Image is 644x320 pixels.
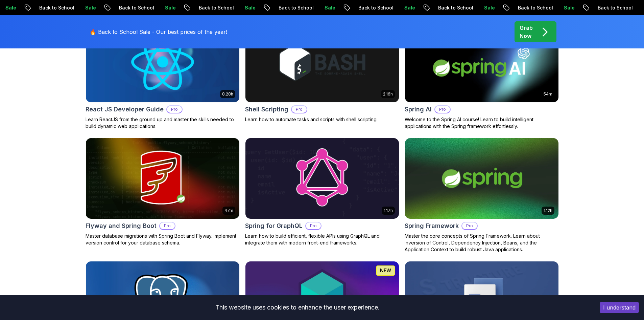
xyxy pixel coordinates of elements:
[405,221,459,231] h2: Spring Framework
[156,4,177,11] p: Sale
[76,4,98,11] p: Sale
[241,136,403,221] img: Spring for GraphQL card
[306,222,321,229] p: Pro
[236,4,257,11] p: Sale
[86,138,240,246] a: Flyway and Spring Boot card47mFlyway and Spring BootProMaster database migrations with Spring Boo...
[86,221,157,231] h2: Flyway and Spring Boot
[245,233,399,246] p: Learn how to build efficient, flexible APIs using GraphQL and integrate them with modern front-en...
[30,4,76,11] p: Back to School
[380,267,391,274] p: NEW
[405,138,559,253] a: Spring Framework card1.12hSpring FrameworkProMaster the core concepts of Spring Framework. Learn ...
[600,302,639,313] button: Accept cookies
[349,4,395,11] p: Back to School
[160,222,175,229] p: Pro
[384,208,393,213] p: 1.17h
[224,208,233,213] p: 47m
[86,116,240,130] p: Learn ReactJS from the ground up and master the skills needed to build dynamic web applications.
[395,4,417,11] p: Sale
[509,4,555,11] p: Back to School
[462,222,477,229] p: Pro
[589,4,635,11] p: Back to School
[86,22,239,102] img: React JS Developer Guide card
[5,300,590,315] div: This website uses cookies to enhance the user experience.
[245,105,288,114] h2: Shell Scripting
[435,106,450,113] p: Pro
[555,4,576,11] p: Sale
[292,106,307,113] p: Pro
[405,22,558,102] img: Spring AI card
[405,138,558,219] img: Spring Framework card
[86,105,164,114] h2: React JS Developer Guide
[544,208,552,213] p: 1.12h
[245,116,399,123] p: Learn how to automate tasks and scripts with shell scripting.
[245,138,399,246] a: Spring for GraphQL card1.17hSpring for GraphQLProLearn how to build efficient, flexible APIs usin...
[269,4,315,11] p: Back to School
[429,4,475,11] p: Back to School
[245,21,399,123] a: Shell Scripting card2.16hShell ScriptingProLearn how to automate tasks and scripts with shell scr...
[86,138,239,219] img: Flyway and Spring Boot card
[245,22,399,102] img: Shell Scripting card
[405,105,432,114] h2: Spring AI
[222,91,233,97] p: 8.28h
[405,233,559,253] p: Master the core concepts of Spring Framework. Learn about Inversion of Control, Dependency Inject...
[167,106,182,113] p: Pro
[110,4,156,11] p: Back to School
[544,91,552,97] p: 54m
[86,21,240,130] a: React JS Developer Guide card8.28hReact JS Developer GuideProLearn ReactJS from the ground up and...
[475,4,497,11] p: Sale
[86,233,240,246] p: Master database migrations with Spring Boot and Flyway. Implement version control for your databa...
[245,221,303,231] h2: Spring for GraphQL
[190,4,236,11] p: Back to School
[90,28,227,36] p: 🔥 Back to School Sale - Our best prices of the year!
[405,116,559,130] p: Welcome to the Spring AI course! Learn to build intelligent applications with the Spring framewor...
[405,21,559,130] a: Spring AI card54mSpring AIProWelcome to the Spring AI course! Learn to build intelligent applicat...
[383,91,393,97] p: 2.16h
[520,24,533,40] p: Grab Now
[315,4,337,11] p: Sale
